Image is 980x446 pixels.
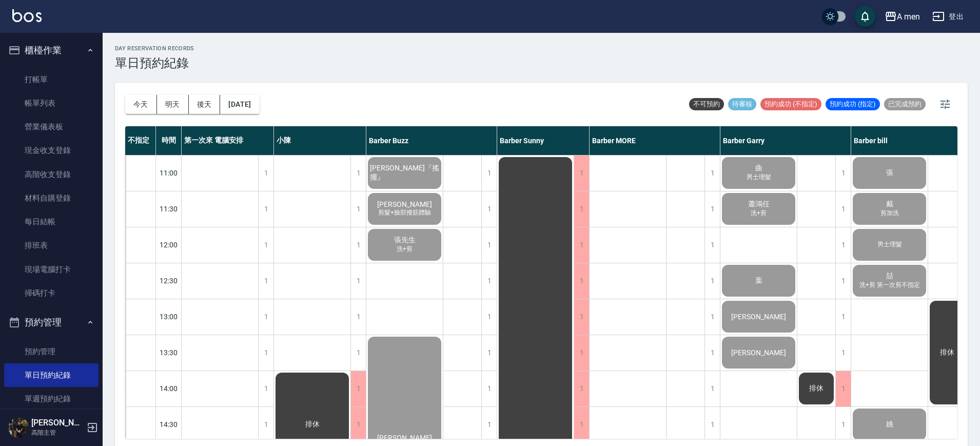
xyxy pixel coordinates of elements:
[880,6,924,27] button: A men
[157,95,189,114] button: 明天
[4,281,99,305] a: 掃碼打卡
[720,126,851,155] div: Barber Garry
[156,191,182,227] div: 11:30
[4,139,99,162] a: 現金收支登錄
[189,95,221,114] button: 後天
[4,163,99,186] a: 高階收支登錄
[350,335,366,371] div: 1
[744,173,773,182] span: 男士理髮
[835,263,851,299] div: 1
[350,407,366,442] div: 1
[258,299,273,335] div: 1
[938,348,956,357] span: 排休
[897,10,920,23] div: A men
[368,164,441,182] span: [PERSON_NAME]『搖擺』
[350,227,366,263] div: 1
[481,299,497,335] div: 1
[835,156,851,191] div: 1
[156,371,182,406] div: 14:00
[182,126,274,155] div: 第一次來 電腦安排
[350,299,366,335] div: 1
[258,407,273,442] div: 1
[704,156,720,191] div: 1
[574,227,589,263] div: 1
[728,100,756,109] span: 待審核
[303,420,322,429] span: 排休
[4,363,99,387] a: 單日預約紀錄
[156,126,182,155] div: 時間
[497,126,590,155] div: Barber Sunny
[156,263,182,299] div: 12:30
[274,126,366,155] div: 小陳
[115,45,194,52] h2: day Reservation records
[574,191,589,227] div: 1
[704,299,720,335] div: 1
[753,164,765,173] span: 曲
[704,227,720,263] div: 1
[376,208,433,217] span: 剪髮+臉部撥筋體驗
[258,335,273,371] div: 1
[4,309,99,336] button: 預約管理
[884,420,895,429] span: 姚
[258,191,273,227] div: 1
[258,227,273,263] div: 1
[574,299,589,335] div: 1
[375,200,434,208] span: [PERSON_NAME]
[835,227,851,263] div: 1
[392,236,418,245] span: 張先生
[366,126,497,155] div: Barber Buzz
[574,156,589,191] div: 1
[857,281,922,289] span: 洗+剪 第一次剪不指定
[746,200,772,209] span: 蕭鴻任
[4,340,99,363] a: 預約管理
[125,95,157,114] button: 今天
[729,313,788,321] span: [PERSON_NAME]
[350,156,366,191] div: 1
[753,276,765,285] span: 葉
[4,91,99,115] a: 帳單列表
[4,115,99,139] a: 營業儀表板
[835,191,851,227] div: 1
[31,418,84,428] h5: [PERSON_NAME]
[8,417,29,438] img: Person
[156,335,182,371] div: 13:30
[574,263,589,299] div: 1
[878,209,901,218] span: 剪加洗
[481,227,497,263] div: 1
[350,371,366,406] div: 1
[481,191,497,227] div: 1
[704,407,720,442] div: 1
[4,186,99,210] a: 材料自購登錄
[350,263,366,299] div: 1
[481,263,497,299] div: 1
[884,168,895,178] span: 張
[481,335,497,371] div: 1
[760,100,821,109] span: 預約成功 (不指定)
[835,407,851,442] div: 1
[481,407,497,442] div: 1
[481,156,497,191] div: 1
[258,156,273,191] div: 1
[481,371,497,406] div: 1
[835,371,851,406] div: 1
[884,272,895,281] span: 喆
[4,68,99,91] a: 打帳單
[704,191,720,227] div: 1
[826,100,880,109] span: 預約成功 (指定)
[835,299,851,335] div: 1
[590,126,720,155] div: Barber MORE
[220,95,259,114] button: [DATE]
[4,258,99,281] a: 現場電腦打卡
[749,209,769,218] span: 洗+剪
[729,348,788,357] span: [PERSON_NAME]
[115,56,194,70] h3: 單日預約紀錄
[574,371,589,406] div: 1
[12,9,42,22] img: Logo
[156,406,182,442] div: 14:30
[125,126,156,155] div: 不指定
[156,227,182,263] div: 12:00
[4,37,99,64] button: 櫃檯作業
[875,240,904,249] span: 男士理髮
[884,200,895,209] span: 戴
[884,100,926,109] span: 已完成預約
